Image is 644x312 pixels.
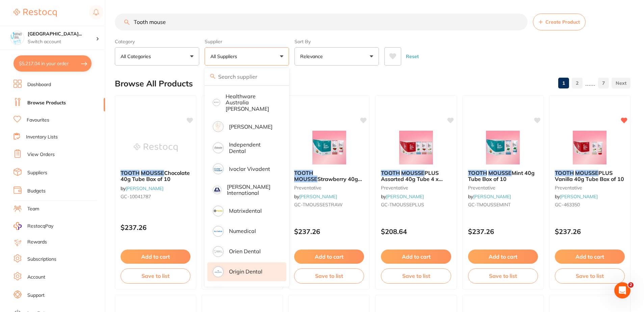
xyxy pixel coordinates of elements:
[555,193,598,200] span: by
[121,53,154,60] p: All Categories
[27,223,53,230] span: RestocqPay
[229,208,262,214] p: Matrixdental
[299,193,337,200] a: [PERSON_NAME]
[555,250,625,264] button: Add to cart
[381,202,424,208] span: GC-TMOUSSEPLUS
[555,202,580,208] span: GC-463350
[14,5,57,21] a: Restocq Logo
[121,170,190,182] span: Chocolate 40g Tube Box of 10
[468,185,538,190] small: preventative
[214,227,223,236] img: Numedical
[214,164,223,173] img: Ivoclar Vivadent
[229,228,256,234] p: Numedical
[572,76,583,90] a: 2
[214,207,223,215] img: Matrixdental
[555,268,625,283] button: Save to list
[568,131,612,164] img: TOOTH MOUSSE PLUS Vanilla 40g Tube Box of 10
[115,38,199,45] label: Category
[294,185,364,190] small: preventative
[14,55,92,72] button: $5,217.04 in your order
[27,206,39,212] a: Team
[481,131,525,164] img: TOOTH MOUSSE Mint 40g Tube Box of 10
[294,202,343,208] span: GC-TMOUSSESTRAW
[27,151,55,158] a: View Orders
[214,247,223,256] img: Orien dental
[294,170,364,182] b: TOOTH MOUSSE Strawberry 40g Tube Box of 10
[468,193,511,200] span: by
[401,170,424,176] em: MOUSSE
[468,170,535,182] span: Mint 40g Tube Box of 10
[473,193,511,200] a: [PERSON_NAME]
[229,248,261,254] p: Orien dental
[27,170,47,176] a: Suppliers
[575,170,598,176] em: MOUSSE
[294,176,362,188] span: Strawberry 40g Tube Box of 10
[555,170,574,176] em: TOOTH
[555,170,625,182] b: TOOTH MOUSSE PLUS Vanilla 40g Tube Box of 10
[214,267,223,276] img: Origin Dental
[294,170,313,176] em: TOOTH
[14,9,57,17] img: Restocq Logo
[134,131,178,164] img: TOOTH MOUSSE Chocolate 40g Tube Box of 10
[14,222,53,230] a: RestocqPay
[468,170,487,176] em: TOOTH
[404,47,421,66] button: Reset
[205,47,289,66] button: All Suppliers
[214,122,223,131] img: Henry Schein Halas
[381,250,451,264] button: Add to cart
[381,170,443,189] span: PLUS Assorted 40g Tube 4 x Mint & Straw 2 x Van
[115,47,199,66] button: All Categories
[26,134,58,140] a: Inventory Lists
[598,76,609,90] a: 7
[300,53,326,60] p: Relevance
[585,79,595,87] p: ......
[614,282,630,298] iframe: Intercom live chat
[27,256,56,263] a: Subscriptions
[205,68,289,85] input: Search supplier
[468,250,538,264] button: Add to cart
[294,250,364,264] button: Add to cart
[381,170,400,176] em: TOOTH
[121,185,163,191] span: by
[560,193,598,200] a: [PERSON_NAME]
[27,239,47,245] a: Rewards
[294,176,317,182] em: MOUSSE
[381,268,451,283] button: Save to list
[555,228,625,235] p: $237.26
[126,185,163,191] a: [PERSON_NAME]
[141,170,164,176] em: MOUSSE
[121,170,190,182] b: TOOTH MOUSSE Chocolate 40g Tube Box of 10
[28,31,96,37] h4: North West Dental Wynyard
[294,193,337,200] span: by
[381,228,451,235] p: $208.64
[27,188,46,194] a: Budgets
[227,184,277,196] p: [PERSON_NAME] International
[555,185,625,190] small: preventative
[121,193,151,200] span: GC-10041787
[394,131,438,164] img: TOOTH MOUSSE PLUS Assorted 40g Tube 4 x Mint & Straw 2 x Van
[27,274,45,281] a: Account
[294,268,364,283] button: Save to list
[229,124,273,130] p: [PERSON_NAME]
[226,93,277,112] p: Healthware Australia [PERSON_NAME]
[381,185,451,190] small: preventative
[488,170,512,176] em: MOUSSE
[468,202,511,208] span: GC-TMOUSSEMINT
[214,100,219,105] img: Healthware Australia Ridley
[27,117,49,124] a: Favourites
[115,79,193,88] h2: Browse All Products
[205,38,289,45] label: Supplier
[28,38,96,45] p: Switch account
[27,81,51,88] a: Dashboard
[121,250,190,264] button: Add to cart
[229,166,270,172] p: Ivoclar Vivadent
[214,187,221,193] img: Livingstone International
[294,38,379,45] label: Sort By
[381,170,451,182] b: TOOTH MOUSSE PLUS Assorted 40g Tube 4 x Mint & Straw 2 x Van
[381,193,424,200] span: by
[555,170,624,182] span: PLUS Vanilla 40g Tube Box of 10
[27,292,45,299] a: Support
[294,47,379,66] button: Relevance
[121,224,190,231] p: $237.26
[229,268,262,275] p: Origin Dental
